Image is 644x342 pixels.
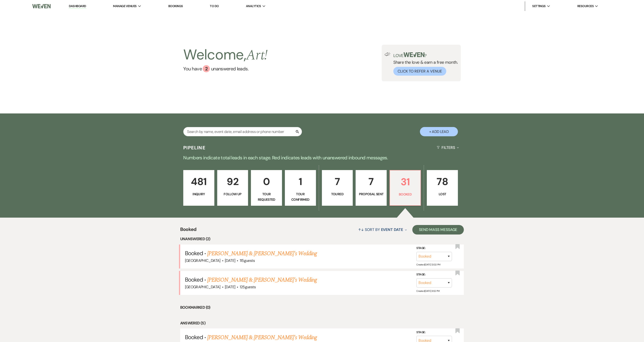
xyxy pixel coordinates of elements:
a: 0Tour Requested [251,170,282,206]
p: Toured [325,191,350,197]
a: [PERSON_NAME] & [PERSON_NAME]'s Wedding [207,249,317,258]
p: 1 [288,174,313,190]
a: 7Toured [322,170,353,206]
span: [GEOGRAPHIC_DATA] [185,284,221,289]
img: weven-logo-green.svg [404,52,425,57]
span: [DATE] [225,258,235,263]
span: 115 guests [240,258,255,263]
a: You have 2 unanswered leads. [183,65,268,72]
li: Bookmarked (0) [180,304,464,311]
p: Tour Confirmed [288,191,313,202]
span: Created: [DATE] 6:52 PM [416,289,439,293]
button: Click to Refer a Venue [393,67,446,76]
span: Booked [185,333,203,341]
p: Love ? [393,52,458,58]
a: 1Tour Confirmed [285,170,316,206]
p: Proposal Sent [359,191,384,197]
p: 92 [220,174,245,190]
button: Send Mass Message [412,225,464,235]
a: 7Proposal Sent [356,170,387,206]
a: To Do [210,4,219,8]
p: 78 [430,174,455,190]
h3: Pipeline [183,144,206,151]
p: 0 [254,174,279,190]
span: Art ! [246,44,268,66]
label: Stage: [416,272,452,277]
span: Booked [185,249,203,257]
a: 92Follow Up [217,170,248,206]
span: Resources [577,4,594,9]
a: [PERSON_NAME] & [PERSON_NAME]'s Wedding [207,276,317,284]
a: 481Inquiry [183,170,214,206]
p: Tour Requested [254,191,279,202]
p: 7 [325,174,350,190]
li: Unanswered (2) [180,236,464,242]
span: Event Date [381,227,403,232]
p: Inquiry [186,191,211,197]
input: Search by name, event date, email address or phone number [183,127,302,136]
span: Manage Venues [113,4,136,9]
label: Stage: [416,246,452,251]
div: 2 [203,65,210,72]
button: + Add Lead [420,127,458,136]
p: Follow Up [220,191,245,197]
span: 125 guests [240,284,256,289]
span: ↑↓ [358,227,364,232]
label: Stage: [416,330,452,335]
img: Weven Logo [32,1,51,11]
a: 78Lost [427,170,458,206]
button: Sort By Event Date [356,223,409,236]
a: Dashboard [69,4,86,9]
span: [GEOGRAPHIC_DATA] [185,258,221,263]
span: Booked [180,226,197,236]
span: Booked [185,276,203,283]
p: Lost [430,191,455,197]
button: Filters [435,141,461,154]
p: 7 [359,174,384,190]
span: Analytics [246,4,261,9]
p: Booked [393,192,418,197]
p: 31 [393,174,418,190]
span: Settings [532,4,546,9]
img: loud-speaker-illustration.svg [385,52,390,56]
a: Bookings [168,4,183,8]
p: Numbers indicate total leads in each stage. Red indicates leads with unanswered inbound messages. [151,154,493,161]
span: [DATE] [225,284,235,289]
h2: Welcome, [183,45,268,65]
span: Created: [DATE] 12:02 PM [416,263,440,266]
p: 481 [186,174,211,190]
li: Answered (5) [180,320,464,326]
a: 31Booked [390,170,421,206]
a: [PERSON_NAME] & [PERSON_NAME]'s Wedding [207,333,317,342]
div: Share the love & earn a free month. [390,52,458,76]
